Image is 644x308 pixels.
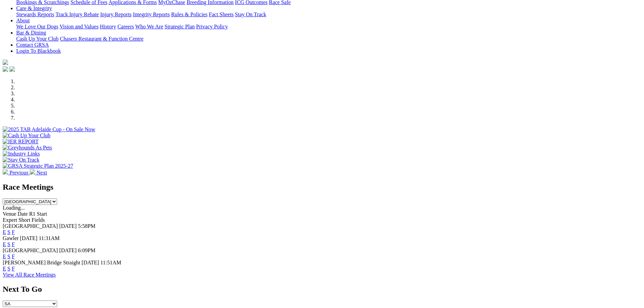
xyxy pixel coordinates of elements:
a: About [16,18,30,23]
a: S [7,266,10,271]
span: [DATE] [81,260,99,265]
a: Stewards Reports [16,11,54,17]
img: Cash Up Your Club [3,133,50,139]
div: Care & Integrity [16,11,641,18]
a: F [12,254,15,259]
span: 11:31AM [39,235,60,241]
a: E [3,241,6,247]
a: S [7,241,10,247]
span: [GEOGRAPHIC_DATA] [3,247,58,253]
h2: Next To Go [3,285,641,294]
span: [PERSON_NAME] Bridge Straight [3,260,80,265]
span: [GEOGRAPHIC_DATA] [3,223,58,229]
img: Greyhounds As Pets [3,145,52,151]
span: Fields [31,217,45,223]
a: F [12,229,15,235]
a: Rules & Policies [171,11,208,17]
span: Loading... [3,205,25,211]
img: twitter.svg [9,66,15,72]
a: Chasers Restaurant & Function Centre [60,36,143,42]
a: E [3,266,6,271]
div: Bar & Dining [16,36,641,42]
img: 2025 TAB Adelaide Cup - On Sale Now [3,126,95,133]
img: chevron-left-pager-white.svg [3,169,8,174]
a: S [7,254,10,259]
a: Vision and Values [59,24,98,29]
a: Next [30,170,47,175]
a: Integrity Reports [133,11,170,17]
a: Privacy Policy [196,24,228,29]
a: E [3,229,6,235]
div: About [16,24,641,30]
span: [DATE] [59,247,77,253]
span: Previous [9,170,28,175]
img: Industry Links [3,151,40,157]
span: Gawler [3,235,19,241]
span: Expert [3,217,17,223]
a: Injury Reports [100,11,132,17]
a: F [12,241,15,247]
a: History [100,24,116,29]
a: View All Race Meetings [3,272,56,278]
a: Contact GRSA [16,42,49,48]
a: Who We Are [135,24,163,29]
img: GRSA Strategic Plan 2025-27 [3,163,73,169]
a: Fact Sheets [209,11,234,17]
a: Cash Up Your Club [16,36,58,42]
a: E [3,254,6,259]
span: 11:51AM [100,260,121,265]
a: Care & Integrity [16,5,52,11]
a: Previous [3,170,30,175]
a: Stay On Track [235,11,266,17]
img: IER REPORT [3,139,39,145]
img: facebook.svg [3,66,8,72]
img: chevron-right-pager-white.svg [30,169,35,174]
span: Date [18,211,28,217]
span: Short [19,217,30,223]
img: logo-grsa-white.png [3,60,8,65]
a: Careers [117,24,134,29]
img: Stay On Track [3,157,39,163]
span: Venue [3,211,16,217]
a: Strategic Plan [165,24,195,29]
span: 6:09PM [78,247,96,253]
a: F [12,266,15,271]
h2: Race Meetings [3,183,641,192]
a: We Love Our Dogs [16,24,58,29]
span: 5:58PM [78,223,96,229]
span: R1 Start [29,211,47,217]
span: Next [37,170,47,175]
span: [DATE] [59,223,77,229]
a: Bar & Dining [16,30,46,35]
a: S [7,229,10,235]
span: [DATE] [20,235,38,241]
a: Login To Blackbook [16,48,61,54]
a: Track Injury Rebate [55,11,99,17]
